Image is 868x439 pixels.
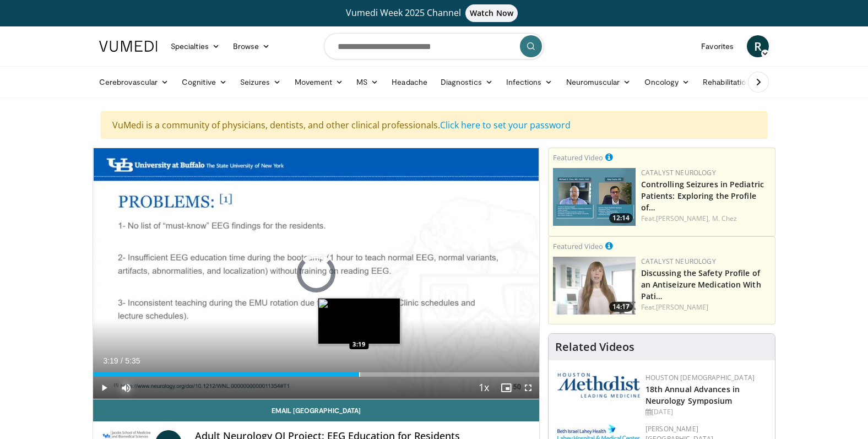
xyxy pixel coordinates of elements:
a: Catalyst Neurology [641,257,716,266]
a: 14:17 [553,257,636,315]
h4: Related Videos [555,340,634,354]
button: Play [93,377,115,399]
a: MS [350,71,385,93]
a: Cerebrovascular [93,71,175,93]
span: Vumedi Week 2025 Channel [346,7,522,19]
small: Featured Video [553,241,603,251]
input: Search topics, interventions [324,33,544,59]
a: Browse [226,35,277,57]
div: VuMedi is a community of physicians, dentists, and other clinical professionals. [101,111,767,139]
a: 18th Annual Advances in Neurology Symposium [645,384,740,406]
button: Enable picture-in-picture mode [495,377,517,399]
a: Infections [500,71,560,93]
small: Featured Video [553,153,603,162]
span: 5:35 [125,356,140,365]
div: Feat. [641,214,771,224]
button: Mute [115,377,137,399]
img: c23d0a25-a0b6-49e6-ba12-869cdc8b250a.png.150x105_q85_crop-smart_upscale.jpg [553,257,636,315]
a: Email [GEOGRAPHIC_DATA] [93,399,539,421]
img: image.jpeg [318,298,400,344]
button: Fullscreen [517,377,539,399]
a: Houston [DEMOGRAPHIC_DATA] [645,373,755,382]
img: 5e01731b-4d4e-47f8-b775-0c1d7f1e3c52.png.150x105_q85_crop-smart_upscale.jpg [553,168,636,226]
a: Seizures [234,71,288,93]
img: 5e4488cc-e109-4a4e-9fd9-73bb9237ee91.png.150x105_q85_autocrop_double_scale_upscale_version-0.2.png [557,373,640,398]
a: Catalyst Neurology [641,168,716,177]
span: 3:19 [103,356,118,365]
a: 12:14 [553,168,636,226]
a: Diagnostics [434,71,500,93]
a: Rehabilitation [696,71,757,93]
div: [DATE] [645,407,766,417]
a: [PERSON_NAME], [656,214,710,223]
span: Watch Now [465,4,518,22]
a: Controlling Seizures in Pediatric Patients: Exploring the Profile of… [641,179,764,213]
a: Vumedi Week 2025 ChannelWatch Now [101,4,767,22]
span: 14:17 [609,302,633,312]
a: Discussing the Safety Profile of an Antiseizure Medication With Pati… [641,268,761,301]
img: VuMedi Logo [99,41,158,52]
a: Specialties [164,35,226,57]
div: Progress Bar [93,372,539,377]
button: Playback Rate [473,377,495,399]
span: / [121,356,123,365]
a: Favorites [695,35,740,57]
a: Neuromuscular [560,71,638,93]
a: Cognitive [175,71,234,93]
a: Movement [288,71,350,93]
div: Feat. [641,302,771,312]
a: [PERSON_NAME] [656,302,708,312]
span: 12:14 [609,213,633,223]
a: Click here to set your password [440,119,571,131]
video-js: Video Player [93,148,539,399]
a: M. Chez [712,214,737,223]
a: Oncology [638,71,697,93]
a: Headache [385,71,434,93]
a: R [747,35,769,57]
